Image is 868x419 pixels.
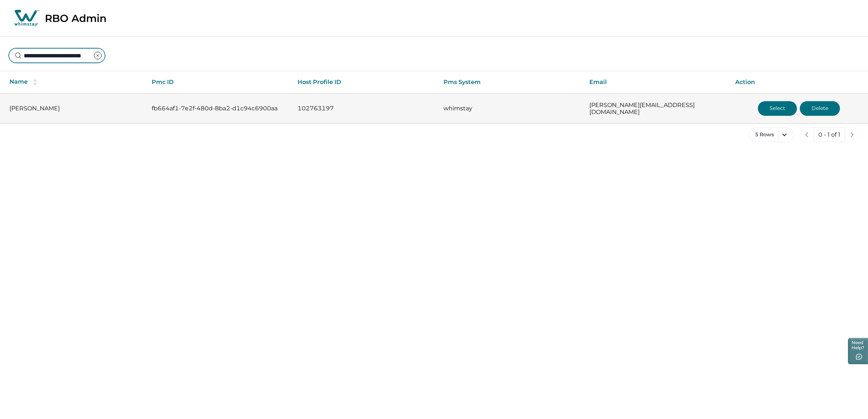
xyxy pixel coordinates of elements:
p: whimstay [443,105,578,112]
p: 102763197 [298,105,432,112]
button: 0 - 1 of 1 [814,127,845,142]
button: 5 Rows [749,127,794,142]
p: 0 - 1 of 1 [818,131,840,138]
th: Pms System [438,71,584,94]
th: Email [584,71,729,94]
button: previous page [799,127,814,142]
button: Select [758,101,797,116]
button: clear input [90,48,105,63]
p: [PERSON_NAME] [9,105,140,112]
p: RBO Admin [45,12,106,24]
button: next page [845,127,859,142]
th: Pmc ID [146,71,292,94]
p: [PERSON_NAME][EMAIL_ADDRESS][DOMAIN_NAME] [589,102,724,116]
th: Host Profile ID [292,71,438,94]
p: fb664af1-7e2f-480d-8ba2-d1c94c6900aa [152,105,286,112]
button: Delete [800,101,840,116]
button: sorting [28,79,42,86]
th: Action [729,71,868,94]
